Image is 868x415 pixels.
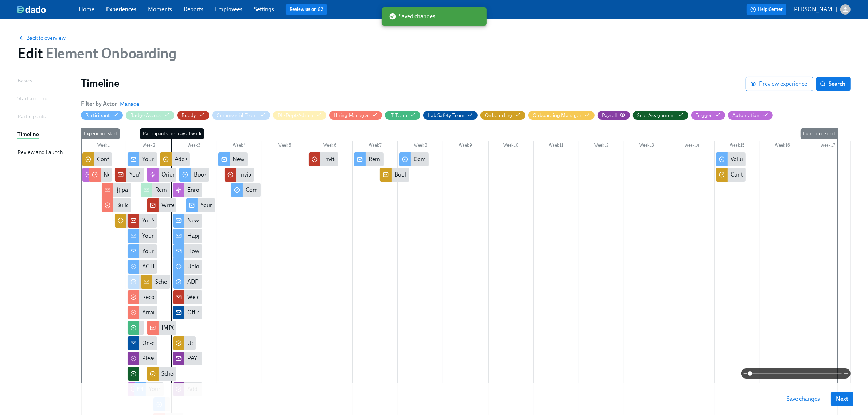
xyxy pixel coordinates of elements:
[533,112,581,119] div: Hide Onboarding Manager
[787,395,820,403] span: Save changes
[262,141,307,151] div: Week 5
[17,34,66,42] span: Back to overview
[17,130,39,138] div: Timeline
[17,6,46,13] img: dado
[128,352,157,365] div: Please schedule T&A trainings for NonExempt new hire {{ participant.fullName }}, starting {{ part...
[142,232,259,240] div: Your first day at Element is quickly approaching
[81,77,746,90] h1: Timeline
[141,183,170,197] div: Reminder to create New Hire badges for {{ participant.startDate | MMMM Do }}
[715,141,760,151] div: Week 15
[171,141,217,151] div: Week 3
[225,168,254,182] div: Invite {{ participant.fullName }} for coffee
[141,275,170,289] div: Schedule role-specific trainings for {{ participant.fullName }}
[147,367,176,381] div: Schedule an I-9 verification call
[637,112,675,119] div: Hide Seat Assignment
[79,6,94,13] a: Home
[17,112,46,120] div: Participants
[134,382,164,396] div: Your Element Laptop Shipping Details
[142,293,285,301] div: Recommend people for {{ participant.fullName }} to meet
[428,112,464,119] div: Hide Lab Safety Team
[142,247,259,255] div: Your first day at Element is quickly approaching
[423,111,478,120] button: Lab Safety Team
[289,6,323,13] a: Review us on G2
[128,260,157,274] div: ACTION ITEM: Wage Theft Notice
[836,395,848,403] span: Next
[800,128,838,139] div: Experience end
[792,5,837,13] p: [PERSON_NAME]
[161,201,287,209] div: Write a welcome card for {{ participant.fullName }}
[309,152,338,166] div: Invite {{ participant.fullName }} for lunch
[116,186,262,194] div: {{ participant.fullName }}'s first day is quickly approaching!
[414,155,539,163] div: Complete your WEEK 5 Onboarding Survey in ADP
[177,111,209,120] button: Buddy
[148,6,172,13] a: Moments
[115,168,144,182] div: You've been nominated to be an Orientation Buddy for {{ participant.fullName }}
[307,141,353,151] div: Week 6
[130,112,161,119] div: Hide Badge Access
[389,112,407,119] div: Hide IT Team
[187,339,389,347] div: Upload Referral bonus info for {{ participant.startDate | MMMM Do }} new joiners
[142,155,259,163] div: Your first day at Element is quickly approaching
[752,80,807,88] span: Preview experience
[669,141,715,151] div: Week 14
[633,111,688,120] button: Seat Assignment
[147,321,176,335] div: IMPORTANT: How to Setup your New Hires Laptop
[187,247,274,255] div: How to Setup your Element Laptop
[161,171,230,179] div: Orientation sessions invites
[182,112,196,119] div: Hide Buddy
[173,260,202,274] div: Upload a headshot for the All Hands Meeting
[273,111,327,120] button: DL-Dept-Admin
[218,152,248,166] div: New Hire Orientation & Benefits Sessions are on Confluence!
[97,155,161,163] div: Confirm If Polo Is Needed
[732,112,760,119] div: Hide Automation
[179,168,209,182] div: Book 1:1s to meet key colleagues
[17,44,176,62] h1: Edit
[81,100,117,108] h6: Filter by Actor
[173,183,202,197] div: Enroll To Holiday Calendar
[394,171,611,179] div: Book Leadership Orientation sessions for {{ participant.startDate | MMMM Do }} cohort
[17,148,63,156] div: Review and Launch
[155,186,351,194] div: Reminder to create New Hire badges for {{ participant.startDate | MMMM Do }}
[760,141,805,151] div: Week 16
[161,324,289,332] div: IMPORTANT: How to Setup your New Hires Laptop
[128,290,157,304] div: Recommend people for {{ participant.fullName }} to meet
[528,111,595,120] button: Onboarding Manager
[380,168,409,182] div: Book Leadership Orientation sessions for {{ participant.startDate | MMMM Do }} cohort
[254,6,274,13] a: Settings
[175,155,350,163] div: Add Cell/Internet Reimbursement to ADP for {{ participant.fullName }}
[142,217,340,225] div: You've been nominated to be an Orientation Buddy for {{ participant.fullName }}
[385,111,420,120] button: IT Team
[354,152,384,166] div: Reminder of helpful Confluence resources
[728,111,773,120] button: Automation
[489,141,534,151] div: Week 10
[534,141,579,151] div: Week 11
[120,100,139,108] button: Manage
[184,6,203,13] a: Reports
[624,141,669,151] div: Week 13
[89,168,112,182] div: Nominate a Buddy for {{ participant.fullName }}
[731,155,816,163] div: Volunteer as an Orientation Buddy
[286,4,327,15] button: Review us on G2
[217,112,257,119] div: Hide Commercial Team
[246,186,370,194] div: Complete your WEEK 1 Onboarding Survey in ADP
[104,171,222,179] div: Nominate a Buddy for {{ participant.fullName }}
[81,128,120,139] div: Experience start
[142,309,346,317] div: Arrange job-specific trainings and regular check-ins with {{ participant.fullName }}
[716,152,746,166] div: Volunteer as an Orientation Buddy
[277,112,314,119] div: Hide DL-Dept-Admin
[142,354,453,362] div: Please schedule T&A trainings for NonExempt new hire {{ participant.fullName }}, starting {{ part...
[187,309,296,317] div: Off-cycle hires for orientation day next week
[746,77,813,91] button: Preview experience
[187,278,269,286] div: ADP Time & Attendance Training
[602,112,617,119] div: Hide Payroll
[173,244,202,258] div: How to Setup your Element Laptop
[485,112,512,119] div: Hide Onboarding
[215,6,242,13] a: Employees
[187,186,254,194] div: Enroll To Holiday Calendar
[160,152,190,166] div: Add Cell/Internet Reimbursement to ADP for {{ participant.fullName }}
[17,77,32,85] div: Basics
[750,6,783,13] span: Help Center
[194,171,275,179] div: Book 1:1s to meet key colleagues
[369,155,473,163] div: Reminder of helpful Confluence resources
